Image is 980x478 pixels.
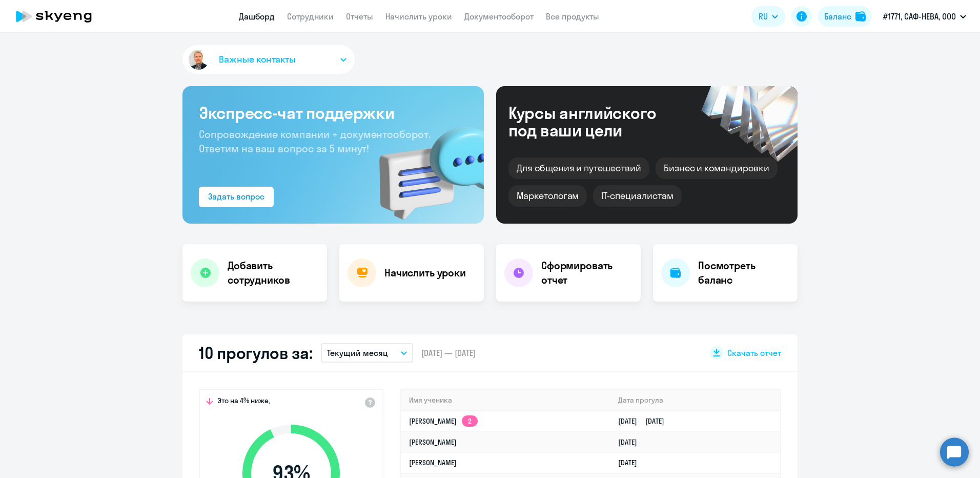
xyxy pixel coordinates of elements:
a: Сотрудники [287,11,334,22]
h4: Посмотреть баланс [698,258,789,287]
a: [PERSON_NAME]2 [409,416,478,426]
span: [DATE] — [DATE] [421,347,476,358]
button: Задать вопрос [199,187,274,207]
div: Бизнес и командировки [656,157,778,179]
div: IT-специалистам [593,185,681,207]
span: Важные контакты [219,53,296,66]
a: [DATE][DATE] [618,416,672,426]
div: Задать вопрос [208,190,264,203]
a: Начислить уроки [385,11,452,22]
div: Для общения и путешествий [508,157,649,179]
button: RU [751,6,785,27]
th: Имя ученика [401,390,610,411]
span: Скачать отчет [727,347,781,358]
div: Маркетологам [508,185,587,207]
h4: Начислить уроки [384,266,466,280]
span: Сопровождение компании + документооборот. Ответим на ваш вопрос за 5 минут! [199,128,431,155]
p: Текущий месяц [327,347,388,359]
p: #1771, САФ-НЕВА, ООО [883,10,956,23]
button: Текущий месяц [321,343,413,363]
h3: Экспресс-чат поддержки [199,103,467,123]
img: bg-img [364,108,484,224]
button: Балансbalance [818,6,872,27]
a: Документооборот [464,11,534,22]
div: Курсы английского под ваши цели [508,104,684,139]
a: Дашборд [239,11,275,22]
button: #1771, САФ-НЕВА, ООО [878,4,971,29]
div: Баланс [824,10,851,23]
a: [PERSON_NAME] [409,458,457,467]
a: [DATE] [618,437,645,447]
span: Это на 4% ниже, [217,396,270,408]
h4: Сформировать отчет [541,258,632,287]
a: Все продукты [546,11,599,22]
img: balance [855,11,866,22]
button: Важные контакты [182,45,355,74]
a: [DATE] [618,458,645,467]
span: RU [759,10,768,23]
h2: 10 прогулов за: [199,343,313,363]
app-skyeng-badge: 2 [462,415,478,427]
img: avatar [187,48,211,72]
a: Отчеты [346,11,373,22]
h4: Добавить сотрудников [228,258,319,287]
a: [PERSON_NAME] [409,437,457,447]
th: Дата прогула [610,390,780,411]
